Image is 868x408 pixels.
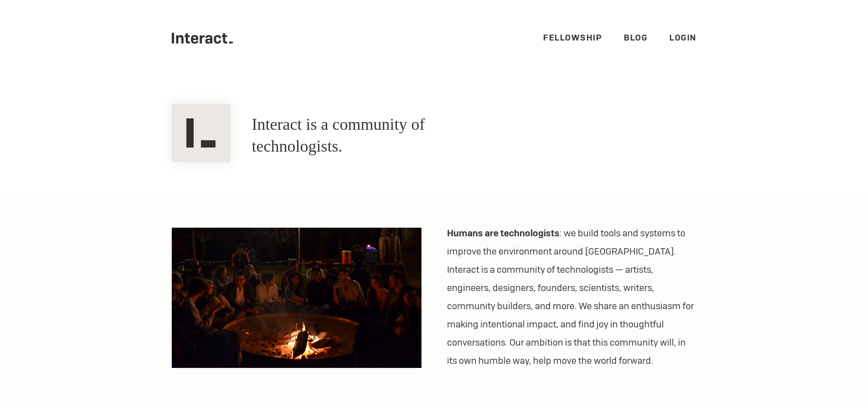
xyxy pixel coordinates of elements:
a: Fellowship [543,32,602,43]
img: Interact Logo [172,104,230,162]
img: A fireplace discussion at an Interact Retreat [172,228,421,368]
p: : we build tools and systems to improve the environment around [GEOGRAPHIC_DATA]. Interact is a c... [447,224,697,370]
strong: Humans are technologists [447,227,560,239]
a: Blog [624,32,647,43]
a: Login [669,32,697,43]
h1: Interact is a community of technologists. [252,114,498,158]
